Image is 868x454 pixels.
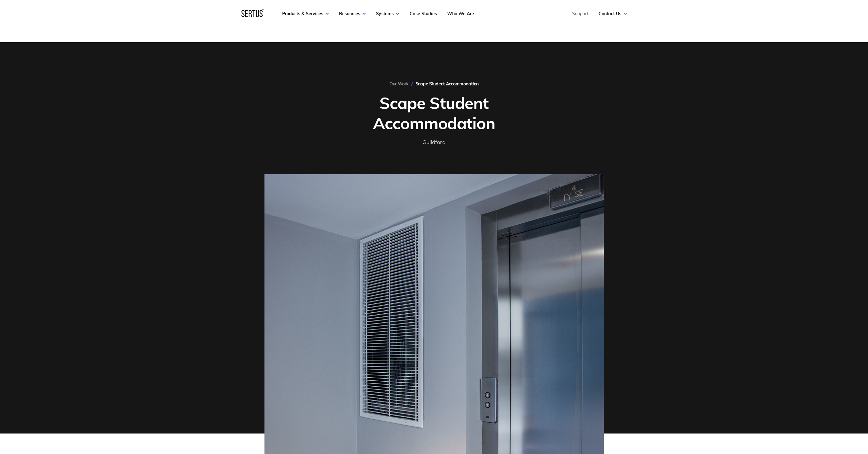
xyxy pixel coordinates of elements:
[339,11,366,16] a: Resources
[599,11,627,16] a: Contact Us
[376,11,399,16] a: Systems
[410,11,437,16] a: Case Studies
[447,11,474,16] a: Who We Are
[389,81,409,87] a: Our Work
[422,138,445,147] div: Guildford
[333,93,535,133] h1: Scape Student Accommodation
[572,11,588,16] a: Support
[282,11,329,16] a: Products & Services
